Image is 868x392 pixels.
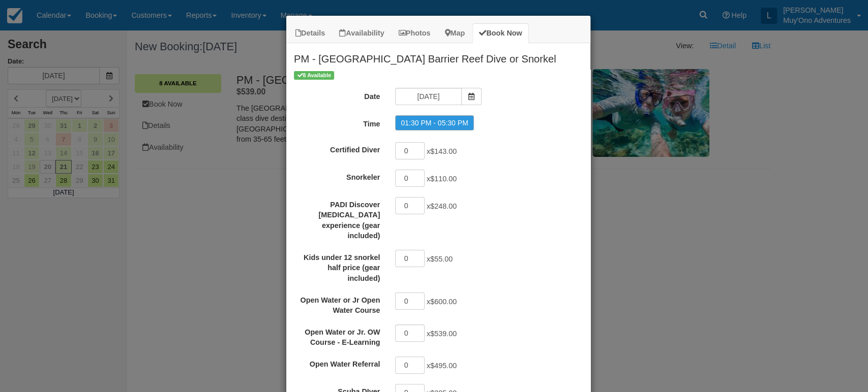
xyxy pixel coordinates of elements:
[438,23,471,43] a: Map
[427,202,457,210] span: x
[430,202,457,210] span: $248.00
[294,71,334,80] span: 8 Available
[395,250,425,267] input: Kids under 12 snorkel half price (gear included)
[395,197,425,214] input: PADI Discover Scuba Diving experience (gear included)
[427,147,457,155] span: x
[395,324,425,342] input: Open Water or Jr. OW Course - E-Learning
[472,23,528,43] a: Book Now
[430,298,457,306] span: $600.00
[289,23,332,43] a: Details
[392,23,437,43] a: Photos
[395,170,425,187] input: Snorkeler
[286,323,387,348] label: Open Water or Jr. OW Course - E-Learning
[286,115,387,129] label: Time
[395,356,425,374] input: Open Water Referral
[427,255,453,263] span: x
[430,255,453,263] span: $55.00
[427,298,457,306] span: x
[395,115,473,130] label: 01:30 PM - 05:30 PM
[427,330,457,338] span: x
[395,142,425,159] input: Certified Diver
[430,147,457,155] span: $143.00
[430,330,457,338] span: $539.00
[427,362,457,370] span: x
[286,249,387,284] label: Kids under 12 snorkel half price (gear included)
[286,169,387,183] label: Snorkeler
[430,175,457,183] span: $110.00
[427,175,457,183] span: x
[286,141,387,155] label: Certified Diver
[286,196,387,241] label: PADI Discover Scuba Diving experience (gear included)
[286,291,387,316] label: Open Water or Jr Open Water Course
[333,23,391,43] a: Availability
[286,355,387,370] label: Open Water Referral
[286,88,387,102] label: Date
[395,292,425,310] input: Open Water or Jr Open Water Course
[286,43,590,70] h2: PM - [GEOGRAPHIC_DATA] Barrier Reef Dive or Snorkel
[430,362,457,370] span: $495.00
